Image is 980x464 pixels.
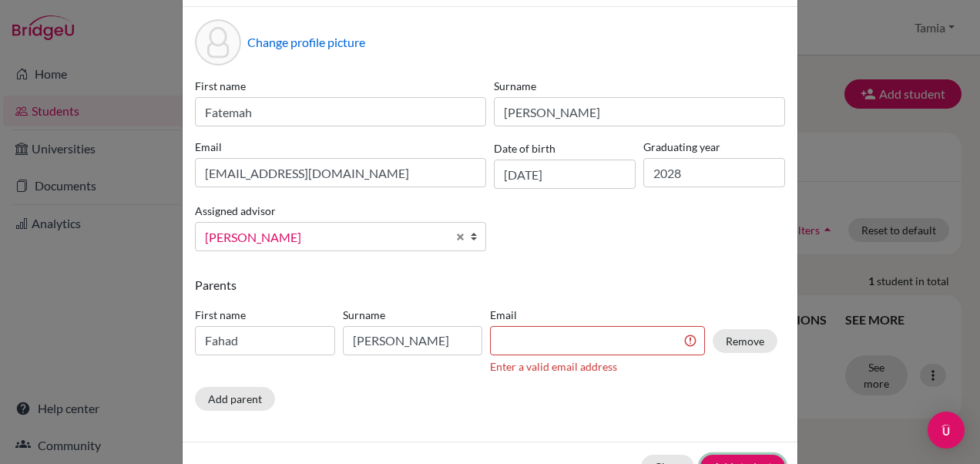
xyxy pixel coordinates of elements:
[195,387,275,411] button: Add parent
[643,139,785,155] label: Graduating year
[195,307,335,323] label: First name
[490,358,705,375] div: Enter a valid email address
[343,307,483,323] label: Surname
[195,276,785,294] p: Parents
[205,227,447,247] span: [PERSON_NAME]
[494,78,785,94] label: Surname
[490,307,705,323] label: Email
[928,412,965,449] div: Open Intercom Messenger
[195,139,486,155] label: Email
[195,19,241,66] div: Profile picture
[713,329,777,353] button: Remove
[494,160,636,189] input: dd/mm/yyyy
[195,78,486,94] label: First name
[195,203,276,219] label: Assigned advisor
[494,140,555,156] label: Date of birth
